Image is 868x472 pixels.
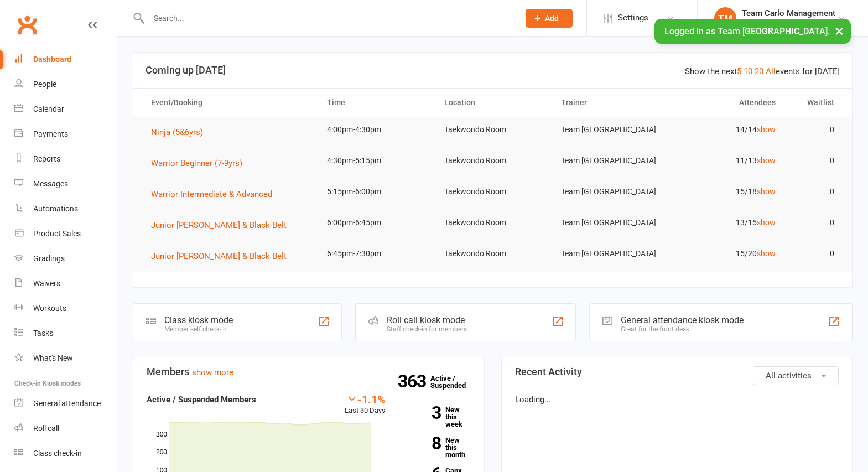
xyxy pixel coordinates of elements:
[668,117,786,143] td: 14/14
[33,279,60,288] div: Waivers
[33,254,65,263] div: Gradings
[668,179,786,205] td: 15/18
[13,11,41,39] a: Clubworx
[151,219,294,232] button: Junior [PERSON_NAME] & Black Belt
[387,325,467,333] div: Staff check-in for members
[14,47,117,72] a: Dashboard
[786,241,844,267] td: 0
[551,179,668,205] td: Team [GEOGRAPHIC_DATA]
[151,126,211,139] button: Ninja (5&6yrs)
[317,210,434,236] td: 6:00pm-6:45pm
[430,366,479,397] a: 363Active / Suspended
[786,210,844,236] td: 0
[551,210,668,236] td: Team [GEOGRAPHIC_DATA]
[434,148,552,174] td: Taekwondo Room
[317,117,434,143] td: 4:00pm-4:30pm
[317,148,434,174] td: 4:30pm-5:15pm
[33,424,59,433] div: Roll call
[151,158,242,168] span: Warrior Beginner (7-9yrs)
[786,148,844,174] td: 0
[434,179,552,205] td: Taekwondo Room
[618,6,648,30] span: Settings
[786,179,844,205] td: 0
[515,393,839,406] p: Loading...
[387,315,467,325] div: Roll call kiosk mode
[33,449,82,458] div: Class check-in
[664,26,830,37] span: Logged in as Team [GEOGRAPHIC_DATA].
[164,315,233,325] div: Class kiosk mode
[345,393,386,417] div: Last 30 Days
[14,147,117,172] a: Reports
[551,89,668,117] th: Trainer
[317,179,434,205] td: 5:15pm-6:00pm
[668,210,786,236] td: 13/15
[737,66,741,76] a: 5
[757,125,776,134] a: show
[164,325,233,333] div: Member self check-in
[147,395,256,404] strong: Active / Suspended Members
[668,241,786,267] td: 15/20
[14,122,117,147] a: Payments
[434,241,552,267] td: Taekwondo Room
[14,346,117,371] a: What's New
[757,218,776,227] a: show
[33,55,71,64] div: Dashboard
[551,117,668,143] td: Team [GEOGRAPHIC_DATA]
[33,80,56,89] div: People
[33,179,68,188] div: Messages
[33,399,101,408] div: General attendance
[402,406,471,428] a: 3New this week
[551,148,668,174] td: Team [GEOGRAPHIC_DATA]
[766,371,812,381] span: All activities
[786,117,844,143] td: 0
[14,321,117,346] a: Tasks
[151,127,203,137] span: Ninja (5&6yrs)
[668,89,786,117] th: Attendees
[317,241,434,267] td: 6:45pm-7:30pm
[317,89,434,117] th: Time
[744,66,752,76] a: 10
[192,367,233,377] a: show more
[145,65,840,76] h3: Coming up [DATE]
[33,204,78,213] div: Automations
[14,172,117,196] a: Messages
[766,66,776,76] a: All
[14,246,117,271] a: Gradings
[526,9,573,28] button: Add
[33,304,66,313] div: Workouts
[33,329,53,338] div: Tasks
[33,154,60,163] div: Reports
[151,251,287,261] span: Junior [PERSON_NAME] & Black Belt
[345,393,386,405] div: -1.1%
[714,7,736,29] div: TM
[786,89,844,117] th: Waitlist
[402,435,441,452] strong: 8
[33,229,81,238] div: Product Sales
[151,220,287,230] span: Junior [PERSON_NAME] & Black Belt
[621,325,744,333] div: Great for the front desk
[14,271,117,296] a: Waivers
[757,156,776,165] a: show
[742,18,837,28] div: Team [GEOGRAPHIC_DATA]
[515,366,839,377] h3: Recent Activity
[33,105,64,113] div: Calendar
[151,188,280,201] button: Warrior Intermediate & Advanced
[14,296,117,321] a: Workouts
[545,14,559,23] span: Add
[14,416,117,441] a: Roll call
[668,148,786,174] td: 11/13
[753,366,839,385] button: All activities
[151,157,250,170] button: Warrior Beginner (7-9yrs)
[145,11,511,26] input: Search...
[621,315,744,325] div: General attendance kiosk mode
[402,404,441,421] strong: 3
[151,250,294,263] button: Junior [PERSON_NAME] & Black Belt
[757,187,776,196] a: show
[14,97,117,122] a: Calendar
[141,89,317,117] th: Event/Booking
[402,437,471,458] a: 8New this month
[14,441,117,466] a: Class kiosk mode
[755,66,763,76] a: 20
[147,366,471,377] h3: Members
[14,391,117,416] a: General attendance kiosk mode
